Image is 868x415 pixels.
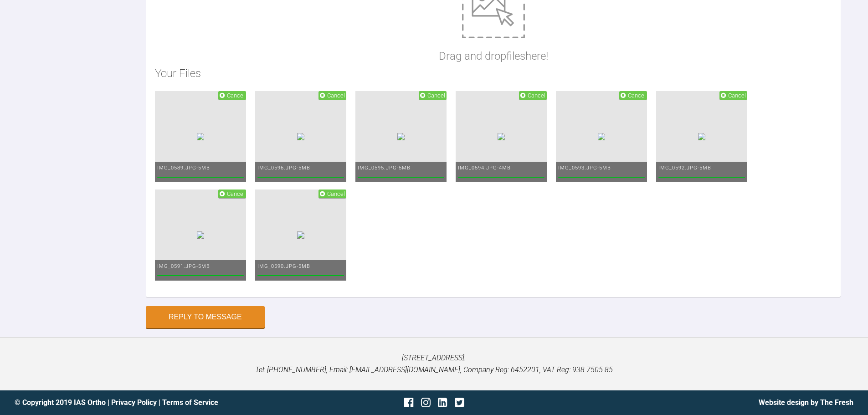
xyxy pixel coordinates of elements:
span: IMG_0594.JPG - 4MB [458,165,511,171]
img: 28b35973-cbb3-42bb-9eb7-8cc581a4387f [197,231,204,239]
button: Reply to Message [146,306,265,328]
div: © Copyright 2019 IAS Ortho | | [15,397,294,409]
span: IMG_0591.JPG - 5MB [157,263,210,269]
span: IMG_0589.JPG - 5MB [157,165,210,171]
span: Cancel [327,92,345,99]
span: Cancel [427,92,445,99]
img: ac66c9ed-4253-4f4f-ad3a-1ffe190ee542 [197,133,204,140]
p: [STREET_ADDRESS]. Tel: [PHONE_NUMBER], Email: [EMAIL_ADDRESS][DOMAIN_NAME], Company Reg: 6452201,... [15,352,853,375]
img: eb1c7ac6-195a-46dd-b4ee-44e3391be012 [498,133,505,140]
span: IMG_0593.JPG - 5MB [558,165,611,171]
p: Drag and drop files here! [439,47,548,65]
img: 98cb321e-1ab8-422f-a7ea-10188d908d3a [297,133,304,140]
span: Cancel [628,92,646,99]
span: Cancel [327,190,345,197]
a: Website design by The Fresh [759,398,853,407]
img: bbb62785-9a87-49b0-9755-37511f5f4e9c [698,133,705,140]
h2: Your Files [155,65,832,82]
span: Cancel [227,190,245,197]
img: fe854820-75f8-41ef-9686-355f5991d80f [297,231,304,239]
span: IMG_0596.JPG - 5MB [257,165,310,171]
span: IMG_0592.JPG - 5MB [658,165,711,171]
span: IMG_0595.JPG - 5MB [358,165,411,171]
span: Cancel [227,92,245,99]
a: Privacy Policy [111,398,157,407]
a: Terms of Service [162,398,218,407]
img: f2af90f6-ea16-4d69-b3a6-4b81d8fa68d7 [598,133,605,140]
span: IMG_0590.JPG - 5MB [257,263,310,269]
img: 5066f4b9-29c4-4faf-8408-942e2c5731ad [397,133,405,140]
span: Cancel [528,92,545,99]
span: Cancel [728,92,746,99]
